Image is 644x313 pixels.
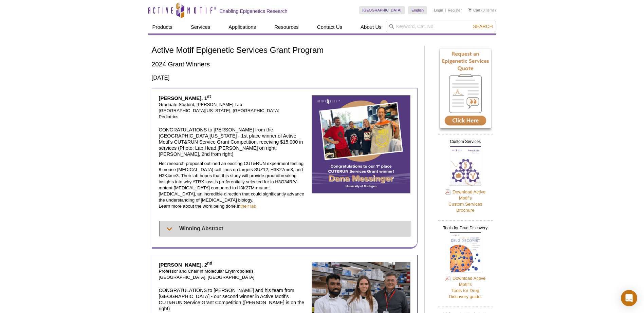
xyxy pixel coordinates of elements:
sup: st [207,94,211,99]
span: [GEOGRAPHIC_DATA][US_STATE], [GEOGRAPHIC_DATA] [159,108,279,113]
a: Products [148,21,177,34]
p: Her research proposal outlined an exciting CUT&RUN experiment testing 8 mouse [MEDICAL_DATA] cell... [159,161,307,209]
a: Register [448,8,462,13]
h2: 2024 Grant Winners [152,60,418,69]
span: Professor and Chair in Molecular Erythropoiesis [159,269,254,274]
img: Tools for Drug Discovery [450,232,481,272]
span: Graduate Student, [PERSON_NAME] Lab [159,102,242,107]
img: Your Cart [468,8,472,12]
span: Pediatrics [159,114,179,119]
button: Search [471,23,495,29]
summary: Winning Abstract [160,221,410,236]
a: Login [434,8,443,13]
a: [GEOGRAPHIC_DATA] [359,6,405,14]
h2: Tools for Drug Discovery [438,220,493,232]
a: their lab [240,204,256,209]
span: Search [473,24,493,29]
img: Custom Services [450,146,481,186]
h4: CONGRATULATIONS to [PERSON_NAME] and his team from [GEOGRAPHIC_DATA] - our second winner in Activ... [159,287,307,312]
a: Contact Us [313,21,346,34]
input: Keyword, Cat. No. [386,21,496,32]
a: Download Active Motif'sTools for DrugDiscovery guide. [445,275,486,300]
img: Request an Epigenetic Services Quote [440,48,491,128]
h2: Custom Services [438,134,493,146]
a: Resources [270,21,303,34]
h1: Active Motif Epigenetic Services Grant Program [152,46,418,56]
strong: [PERSON_NAME], 1 [159,95,211,101]
a: English [408,6,427,14]
h3: [DATE] [152,74,418,82]
a: About Us [356,21,386,34]
a: Cart [468,8,480,13]
li: (0 items) [468,6,496,14]
sup: nd [207,261,212,266]
a: Services [187,21,215,34]
div: Open Intercom Messenger [621,290,637,306]
h4: CONGRATULATIONS to [PERSON_NAME] from the [GEOGRAPHIC_DATA][US_STATE] - 1st place winner of Activ... [159,127,307,157]
span: [GEOGRAPHIC_DATA], [GEOGRAPHIC_DATA] [159,275,255,280]
strong: [PERSON_NAME], 2 [159,262,213,268]
a: Applications [224,21,260,34]
a: Download Active Motif'sCustom ServicesBrochure [445,189,486,213]
h2: Enabling Epigenetics Research [220,8,288,14]
img: Dana Messinger [312,95,410,194]
li: | [445,6,446,14]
